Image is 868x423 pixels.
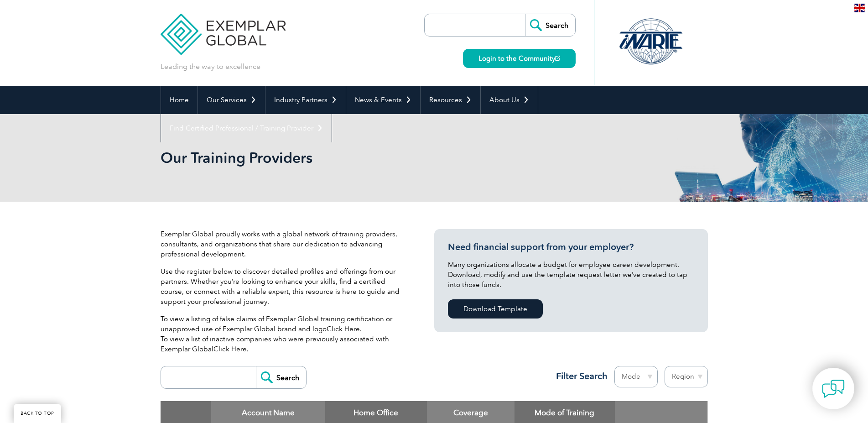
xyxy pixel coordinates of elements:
a: About Us [481,86,538,114]
p: Leading the way to excellence [161,62,260,72]
img: open_square.png [555,56,560,61]
a: Industry Partners [265,86,346,114]
p: Use the register below to discover detailed profiles and offerings from our partners. Whether you... [161,266,407,307]
a: Click Here [213,345,247,353]
input: Search [256,366,306,388]
a: Resources [421,86,480,114]
img: contact-chat.png [822,377,845,400]
a: News & Events [346,86,420,114]
a: BACK TO TOP [14,404,61,423]
h2: Our Training Providers [161,151,544,165]
h3: Filter Search [551,371,608,382]
img: en [854,4,865,12]
h3: Need financial support from your employer? [448,241,694,253]
a: Click Here [327,325,360,333]
a: Home [161,86,198,114]
a: Login to the Community [463,49,576,68]
a: Download Template [448,299,543,319]
p: To view a listing of false claims of Exemplar Global training certification or unapproved use of ... [161,314,407,354]
input: Search [525,14,575,36]
p: Exemplar Global proudly works with a global network of training providers, consultants, and organ... [161,229,407,259]
a: Find Certified Professional / Training Provider [161,114,332,142]
p: Many organizations allocate a budget for employee career development. Download, modify and use th... [448,260,694,290]
a: Our Services [198,86,265,114]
